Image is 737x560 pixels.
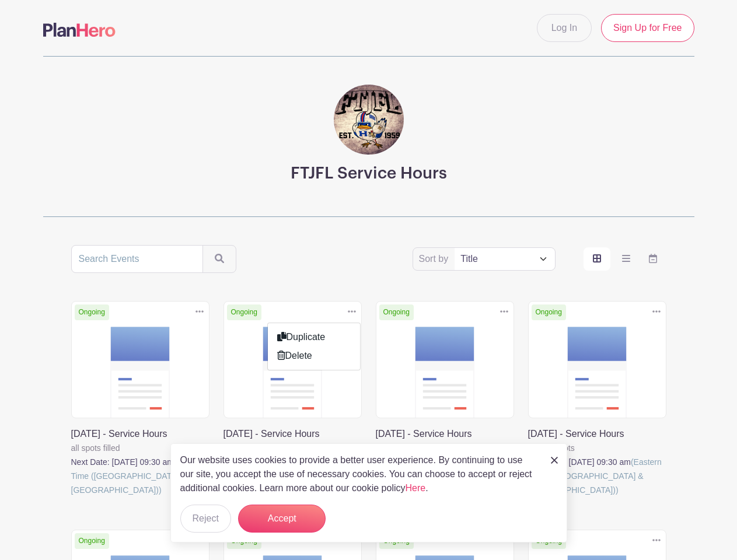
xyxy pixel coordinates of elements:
div: order and view [584,247,666,271]
button: Accept [238,505,326,533]
a: Log In [537,14,592,42]
a: Sign Up for Free [601,14,694,42]
input: Search Events [71,245,203,273]
a: Delete [268,346,360,365]
button: Reject [180,505,231,533]
p: Our website uses cookies to provide a better user experience. By continuing to use our site, you ... [180,453,539,495]
img: close_button-5f87c8562297e5c2d7936805f587ecaba9071eb48480494691a3f1689db116b3.svg [551,457,558,464]
label: Sort by [419,252,452,266]
h3: FTJFL Service Hours [291,164,447,184]
img: logo-507f7623f17ff9eddc593b1ce0a138ce2505c220e1c5a4e2b4648c50719b7d32.svg [43,23,116,37]
a: Duplicate [268,328,360,346]
img: FTJFL%203.jpg [334,85,404,155]
a: Here [406,483,426,493]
